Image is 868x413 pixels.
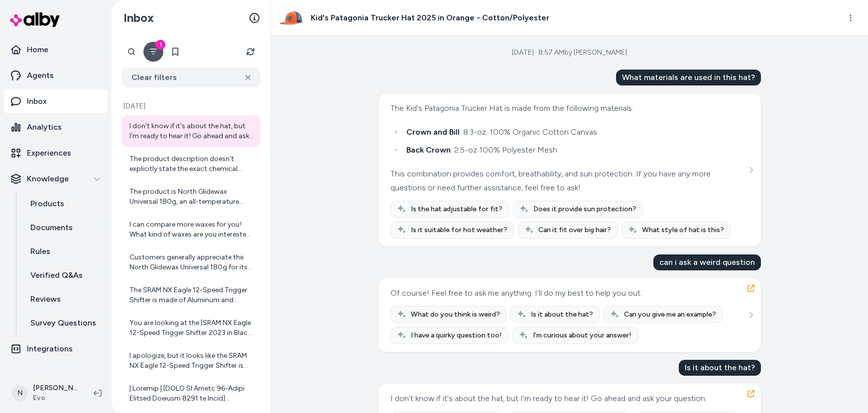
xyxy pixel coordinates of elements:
p: Inbox [27,95,47,107]
p: Knowledge [27,173,69,185]
div: I can compare more waxes for you! What kind of waxes are you interested in comparing? For example... [129,220,254,240]
button: See more [745,309,757,321]
button: Refresh [241,42,260,62]
p: [DATE] [122,101,260,111]
span: What style of hat is this? [642,225,724,235]
span: Does it provide sun protection? [533,204,636,214]
p: Integrations [27,343,73,355]
h2: Inbox [124,10,154,25]
span: Is the hat adjustable for fit? [411,204,502,214]
div: You are looking at the [SRAM NX Eagle 12-Speed Trigger Shifter 2023 in Black]([URL][DOMAIN_NAME])... [129,318,254,338]
a: Rules [20,240,108,263]
a: Inbox [4,89,108,113]
a: Customers generally appreciate the North Glidewax Universal 180g for its ease of application, goo... [122,247,260,278]
a: The product description doesn't explicitly state the exact chemical composition. However, it is d... [122,148,260,180]
a: Verified Q&As [20,263,108,287]
a: Agents [4,64,108,87]
a: You are looking at the [SRAM NX Eagle 12-Speed Trigger Shifter 2023 in Black]([URL][DOMAIN_NAME])... [122,312,260,344]
div: This combination provides comfort, breathability, and sun protection. If you have any more questi... [390,167,746,195]
span: Can it fit over big hair? [538,225,611,235]
span: I have a quirky question too! [411,330,502,340]
p: Experiences [27,147,71,159]
strong: Back Crown [406,145,451,155]
span: I'm curious about your answer! [533,330,631,340]
div: | Loremip | [DOLO SI Ametc 96-Adipi Elitsed Doeiusm 8291 te Incid](utlab://etd.mag.ali/enimadmi/v... [129,384,254,404]
p: Products [30,198,64,210]
a: Reviews [20,287,108,311]
li: : 8.3-oz. 100% Organic Cotton Canvas [403,125,746,139]
span: N [12,385,28,401]
a: I apologize, but it looks like the SRAM NX Eagle 12-Speed Trigger Shifter is the only SRAM 12-spe... [122,345,260,377]
div: can i ask a weird question [653,254,761,270]
div: Customers generally appreciate the North Glidewax Universal 180g for its ease of application, goo... [129,252,254,272]
p: Documents [30,222,73,234]
div: The product is North Glidewax Universal 180g, an all-temperature hard wax designed to be ironed o... [129,187,254,207]
p: Rules [30,246,50,257]
span: Is it about the hat? [531,310,593,320]
a: The SRAM NX Eagle 12-Speed Trigger Shifter is made of Aluminum and Plastic. [122,279,260,311]
h3: Kid's Patagonia Trucker Hat 2025 in Orange - Cotton/Polyester [311,12,549,24]
li: : 2.5-oz 100% Polyester Mesh [403,143,746,157]
a: Products [20,192,108,216]
a: The product is North Glidewax Universal 180g, an all-temperature hard wax designed to be ironed o... [122,181,260,213]
div: What materials are used in this hat? [616,70,761,85]
a: Analytics [4,115,108,139]
button: N[PERSON_NAME]Evo [6,377,86,409]
button: See more [745,164,757,176]
img: alby Logo [10,12,60,27]
div: [DATE] · 8:57 AM by [PERSON_NAME] [512,48,627,58]
div: Of course! Feel free to ask me anything. I'll do my best to help you out. [390,286,642,300]
span: What do you think is weird? [411,310,500,320]
div: 1 [155,40,165,50]
div: Is it about the hat? [679,360,761,376]
div: I apologize, but it looks like the SRAM NX Eagle 12-Speed Trigger Shifter is the only SRAM 12-spe... [129,351,254,371]
div: I don't know if it's about the hat, but I'm ready to hear it! Go ahead and ask your question. [390,392,707,406]
p: Agents [27,70,54,82]
p: [PERSON_NAME] [33,383,78,393]
p: Reviews [30,293,61,305]
a: Home [4,38,108,62]
a: Survey Questions [20,311,108,335]
a: Documents [20,216,108,240]
a: I can compare more waxes for you! What kind of waxes are you interested in comparing? For example... [122,214,260,246]
div: The product description doesn't explicitly state the exact chemical composition. However, it is d... [129,154,254,174]
a: Integrations [4,337,108,361]
a: I don't know if it's about the hat, but I'm ready to hear it! Go ahead and ask your question. [122,115,260,147]
button: Clear filters [122,68,260,87]
a: | Loremip | [DOLO SI Ametc 96-Adipi Elitsed Doeiusm 8291 te Incid](utlab://etd.mag.ali/enimadmi/v... [122,378,260,410]
span: Is it suitable for hot weather? [411,225,507,235]
div: The SRAM NX Eagle 12-Speed Trigger Shifter is made of Aluminum and Plastic. [129,285,254,305]
img: patagonia-trucker-hat-kids-.jpg [279,6,302,29]
button: Filter [143,42,163,62]
button: Knowledge [4,167,108,191]
p: Verified Q&As [30,269,83,281]
div: I don't know if it's about the hat, but I'm ready to hear it! Go ahead and ask your question. [129,121,254,141]
p: Survey Questions [30,317,96,329]
p: Analytics [27,121,62,133]
a: Experiences [4,141,108,165]
strong: Crown and Bill [406,127,460,137]
span: Evo [33,393,78,403]
span: Can you give me an example? [624,310,716,320]
div: The Kid's Patagonia Trucker Hat is made from the following materials: [390,101,746,115]
p: Home [27,44,48,56]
